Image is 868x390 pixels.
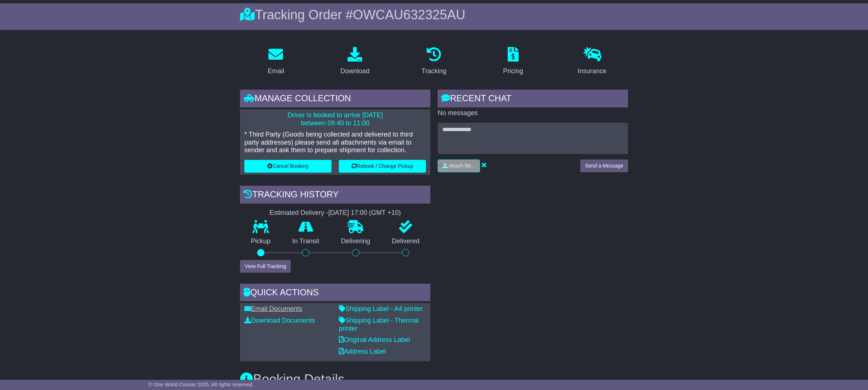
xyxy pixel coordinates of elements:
[244,131,426,154] p: * Third Party (Goods being collected and delivered to third party addresses) please send all atta...
[340,66,369,76] div: Download
[240,372,628,387] h3: Booking Details
[353,7,465,22] span: OWCAU632325AU
[381,237,431,245] p: Delivered
[573,44,611,79] a: Insurance
[268,66,284,76] div: Email
[498,44,528,79] a: Pricing
[240,7,628,23] div: Tracking Order #
[417,44,451,79] a: Tracking
[240,237,282,245] p: Pickup
[339,336,410,343] a: Original Address Label
[244,305,302,312] a: Email Documents
[330,237,381,245] p: Delivering
[422,66,446,76] div: Tracking
[263,44,289,79] a: Email
[282,237,330,245] p: In Transit
[339,348,386,355] a: Address Label
[328,209,401,217] div: [DATE] 17:00 (GMT +10)
[503,66,523,76] div: Pricing
[578,66,607,76] div: Insurance
[339,305,423,312] a: Shipping Label - A4 printer
[580,159,628,172] button: Send a Message
[244,160,332,173] button: Cancel Booking
[148,382,254,387] span: © One World Courier 2025. All rights reserved.
[240,284,430,303] div: Quick Actions
[240,209,430,217] div: Estimated Delivery -
[339,317,419,332] a: Shipping Label - Thermal printer
[336,44,374,79] a: Download
[240,186,430,205] div: Tracking history
[438,90,628,109] div: RECENT CHAT
[244,317,315,324] a: Download Documents
[244,111,426,127] p: Driver is booked to arrive [DATE] between 09:40 to 11:00
[240,260,291,273] button: View Full Tracking
[240,90,430,109] div: Manage collection
[438,109,628,117] p: No messages
[339,160,426,173] button: Rebook / Change Pickup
